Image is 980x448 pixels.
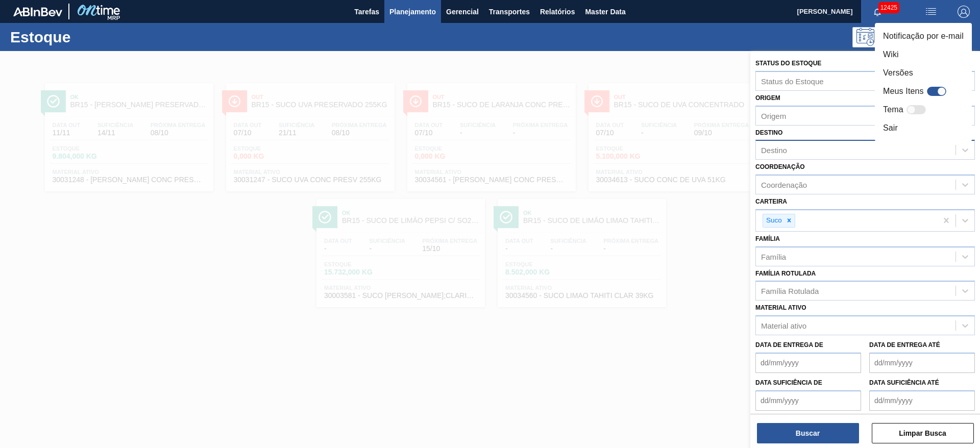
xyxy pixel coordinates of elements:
label: Tema [883,104,903,116]
li: Sair [875,119,972,137]
li: Notificação por e-mail [875,27,972,45]
label: Meus Itens [883,85,924,97]
li: Versões [875,64,972,82]
li: Wiki [875,45,972,64]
